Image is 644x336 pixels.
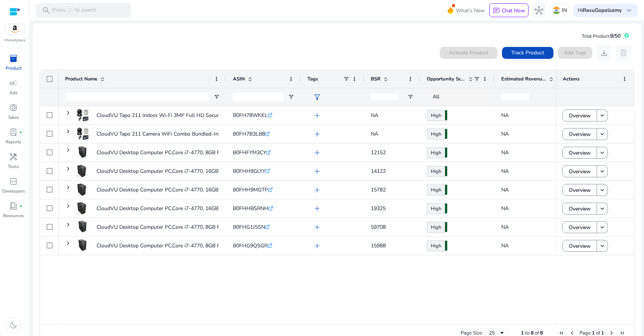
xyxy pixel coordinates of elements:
span: hub [534,6,543,15]
p: Resources [3,212,24,219]
span: 82.94 [445,148,447,158]
span: add [313,186,322,194]
mat-icon: keyboard_arrow_down [599,149,606,156]
span: book_4 [9,202,18,210]
span: Actions [563,76,580,82]
span: 8/50 [610,32,621,39]
p: Chat Now [502,7,525,14]
p: Reports [6,139,21,145]
mat-icon: keyboard_arrow_down [599,187,606,193]
img: 41Nso+ZbmBL._SS100_.jpg [76,127,89,140]
span: chat [493,7,500,15]
button: Overview [562,184,597,196]
img: 41fyalyGLYL._SS100_.jpg [76,108,89,122]
a: High [427,110,445,121]
span: NA [371,130,378,137]
span: fiber_manual_record [19,131,22,134]
span: B0FH7B3LB8 [233,130,265,137]
span: Track Product [511,49,544,57]
mat-icon: keyboard_arrow_down [599,224,606,231]
div: Next Page [609,330,615,336]
span: Overview [569,127,591,142]
span: keyboard_arrow_down [625,6,634,15]
button: Overview [562,110,597,121]
span: NA [501,168,509,175]
span: B0FHFYM3CY [233,149,266,156]
b: RasuGopalsamy [583,7,622,14]
div: Last Page [619,330,625,336]
span: add [313,241,322,250]
p: CloudVU Desktop Computer PC,Core i7-4770, 16GB RAM, 1TB M.2 NVMe... [97,164,273,179]
img: amazon.svg [5,23,25,35]
span: 75.50 [445,129,447,139]
span: Overview [569,164,591,179]
p: Press to search [52,6,96,15]
button: download [597,45,612,60]
span: add [313,111,322,120]
button: Open Filter Menu [288,94,294,100]
span: download [600,48,609,57]
img: 41sVh2Fw5BL._SS40_.jpg [76,183,89,196]
span: Overview [569,220,591,235]
p: CloudVU Desktop Computer PC,Core i7-4770, 16GB RAM,256GB SSD... [97,201,263,216]
img: in.svg [553,7,560,14]
span: add [313,223,322,232]
p: Product [6,65,22,72]
p: CloudVU Tapo 211 Indoor Wi-Fi 3MP Full HD Security Camera MicroSD... [97,108,268,123]
span: Overview [569,145,591,161]
span: 15782 [371,186,386,193]
div: Previous Page [569,330,575,336]
a: High [427,222,445,233]
mat-icon: keyboard_arrow_down [599,131,606,137]
span: lab_profile [9,128,18,137]
a: High [427,240,445,251]
span: NA [501,205,509,212]
span: 82.94 [445,203,447,213]
mat-icon: keyboard_arrow_down [599,243,606,249]
span: filter_alt [313,93,322,102]
span: ASIN [233,76,245,82]
a: High [427,147,445,158]
input: Product Name Filter Input [65,92,209,101]
span: Total Product: [582,33,610,39]
span: Product Name [65,76,97,82]
button: Overview [562,128,597,140]
span: fiber_manual_record [19,205,22,207]
span: inventory_2 [9,54,18,63]
span: B0FHG1J5SN [233,224,265,231]
span: 59708 [371,224,386,231]
img: 41sVh2Fw5BL._SS40_.jpg [76,164,89,178]
span: NA [501,186,509,193]
button: Overview [562,221,597,233]
span: Tags [307,76,318,82]
span: donut_small [9,103,18,112]
a: High [427,203,445,214]
p: CloudVU Desktop Computer PC,Core i7-4770, 16GB RAM, 512GB SSD... [97,182,265,197]
span: Estimated Revenue/Day [501,76,546,82]
img: 416WnLWKC4L._SS40_.jpg [76,220,89,234]
span: Opportunity Score [427,76,465,82]
span: BSR [371,76,381,82]
span: add [313,148,322,157]
mat-icon: keyboard_arrow_down [599,205,606,212]
button: Overview [562,147,597,159]
span: B0FHH9MGTP [233,186,268,193]
button: Overview [562,240,597,252]
p: Hi [578,8,622,13]
span: 14122 [371,168,386,175]
button: chatChat Now [489,3,528,18]
span: B0FHHBSRNH [233,205,268,212]
span: B0FHH9GLYY [233,168,265,175]
mat-icon: keyboard_arrow_down [599,168,606,175]
span: 82.94 [445,222,447,232]
p: Ads [9,89,18,96]
span: 82.94 [445,241,447,251]
div: First Page [559,330,565,336]
button: Overview [562,203,597,215]
span: search [42,6,51,15]
img: 416WnLWKC4L._SS40_.jpg [76,239,89,252]
span: Overview [569,108,591,123]
p: CloudVU Desktop Computer PC,Core i7-4770, 8GB RAM, 1024GB SSD... [97,238,265,253]
button: Overview [562,165,597,177]
button: Open Filter Menu [407,94,413,100]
